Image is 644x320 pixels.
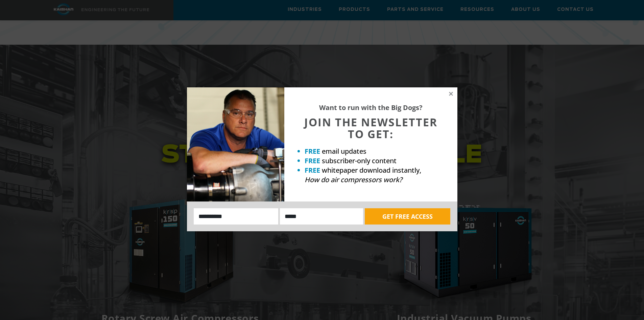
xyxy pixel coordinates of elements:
button: GET FREE ACCESS [365,208,450,225]
span: email updates [322,147,366,156]
input: Email [280,208,363,225]
strong: Want to run with the Big Dogs? [319,103,423,112]
button: Close [448,91,454,97]
strong: FREE [305,166,320,175]
strong: FREE [305,147,320,156]
strong: FREE [305,156,320,165]
em: How do air compressors work? [305,175,402,184]
span: JOIN THE NEWSLETTER TO GET: [304,115,437,141]
input: Name: [194,208,279,225]
span: whitepaper download instantly, [322,166,421,175]
span: subscriber-only content [322,156,397,165]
